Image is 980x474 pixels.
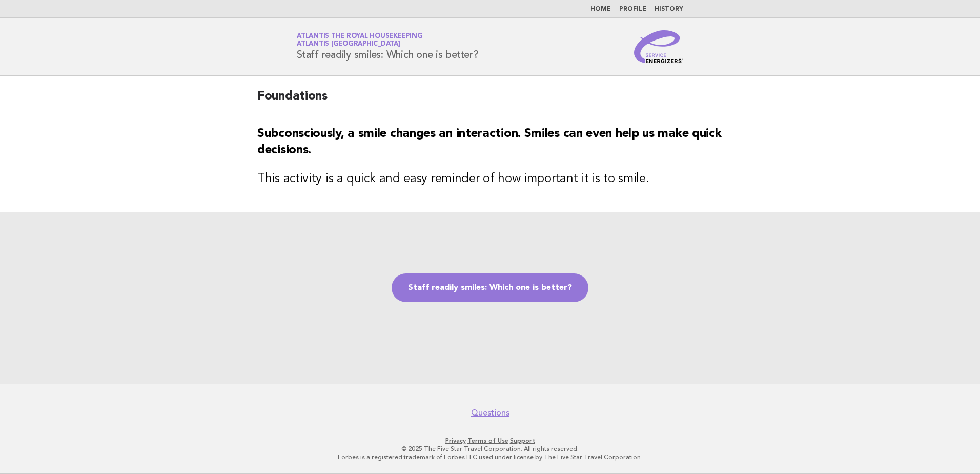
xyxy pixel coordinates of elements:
h3: This activity is a quick and easy reminder of how important it is to smile. [257,171,723,187]
a: Terms of Use [467,437,508,444]
p: © 2025 The Five Star Travel Corporation. All rights reserved. [176,445,804,453]
a: Atlantis the Royal HousekeepingAtlantis [GEOGRAPHIC_DATA] [297,33,422,47]
a: Staff readily smiles: Which one is better? [392,273,588,302]
a: Profile [619,6,646,12]
a: History [655,6,683,12]
h1: Staff readily smiles: Which one is better? [297,33,479,60]
strong: Subconsciously, a smile changes an interaction. Smiles can even help us make quick decisions. [257,128,721,156]
h2: Foundations [257,88,723,113]
a: Privacy [445,437,466,444]
span: Atlantis [GEOGRAPHIC_DATA] [297,41,400,48]
a: Home [590,6,611,12]
a: Support [510,437,535,444]
p: Forbes is a registered trademark of Forbes LLC used under license by The Five Star Travel Corpora... [176,453,804,461]
a: Questions [471,408,509,418]
p: · · [176,437,804,445]
img: Service Energizers [634,30,683,63]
